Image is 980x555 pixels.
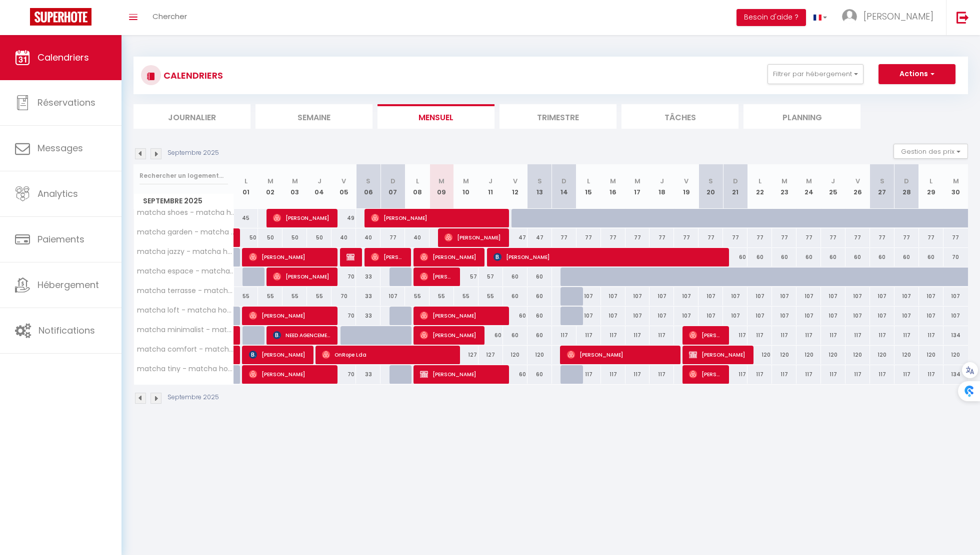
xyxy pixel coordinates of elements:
[331,287,356,306] div: 70
[503,164,527,209] th: 12
[649,326,674,345] div: 117
[747,248,772,266] div: 60
[736,9,806,26] button: Besoin d'aide ?
[135,248,235,255] span: matcha jazzy - matcha home [PERSON_NAME]
[870,307,894,325] div: 107
[772,228,796,247] div: 77
[331,209,356,227] div: 49
[135,287,235,295] span: matcha terrasse - matcha home [PERSON_NAME]
[796,228,821,247] div: 77
[747,307,772,325] div: 107
[674,228,698,247] div: 77
[258,164,282,209] th: 02
[135,267,235,275] span: matcha espace - matcha home [PERSON_NAME]
[331,307,356,325] div: 70
[919,346,943,364] div: 120
[698,228,723,247] div: 77
[503,326,527,345] div: 60
[845,287,870,306] div: 107
[503,346,527,364] div: 120
[37,96,95,109] span: Réservations
[552,326,576,345] div: 117
[513,176,517,186] abbr: V
[576,287,601,306] div: 107
[307,228,331,247] div: 50
[576,228,601,247] div: 77
[723,287,747,306] div: 107
[503,267,527,286] div: 60
[772,346,796,364] div: 120
[527,287,552,306] div: 60
[356,267,380,286] div: 33
[478,326,503,345] div: 60
[689,345,746,364] span: [PERSON_NAME]
[625,164,650,209] th: 17
[723,307,747,325] div: 107
[576,326,601,345] div: 117
[503,307,527,325] div: 60
[821,248,845,266] div: 60
[894,164,919,209] th: 28
[493,247,722,266] span: [PERSON_NAME]
[894,228,919,247] div: 77
[331,164,356,209] th: 05
[273,208,330,227] span: [PERSON_NAME]
[366,176,370,186] abbr: S
[37,279,99,291] span: Hébergement
[845,164,870,209] th: 26
[234,209,258,227] div: 45
[307,287,331,306] div: 55
[870,228,894,247] div: 77
[527,228,552,247] div: 47
[258,287,282,306] div: 55
[234,164,258,209] th: 01
[781,176,787,186] abbr: M
[292,176,298,186] abbr: M
[943,164,968,209] th: 30
[133,104,250,129] li: Journalier
[845,307,870,325] div: 107
[870,287,894,306] div: 107
[503,287,527,306] div: 60
[167,148,219,158] p: Septembre 2025
[346,247,354,266] span: [PERSON_NAME]
[37,142,83,154] span: Messages
[307,164,331,209] th: 04
[37,233,84,245] span: Paiements
[499,104,616,129] li: Trimestre
[698,307,723,325] div: 107
[527,326,552,345] div: 60
[870,248,894,266] div: 60
[503,228,527,247] div: 47
[919,164,943,209] th: 29
[322,345,452,364] span: OnRope Lda
[929,176,932,186] abbr: L
[478,164,503,209] th: 11
[134,194,233,208] span: Septembre 2025
[821,164,845,209] th: 25
[454,346,478,364] div: 127
[576,307,601,325] div: 107
[380,287,405,306] div: 107
[796,248,821,266] div: 60
[135,307,235,314] span: matcha loft - matcha home [PERSON_NAME]
[405,164,429,209] th: 08
[904,176,909,186] abbr: D
[416,176,419,186] abbr: L
[689,365,721,384] span: [PERSON_NAME]
[576,164,601,209] th: 15
[845,326,870,345] div: 117
[649,164,674,209] th: 18
[855,176,860,186] abbr: V
[625,326,650,345] div: 117
[953,176,959,186] abbr: M
[537,176,542,186] abbr: S
[454,267,478,286] div: 57
[258,228,282,247] div: 50
[708,176,713,186] abbr: S
[796,164,821,209] th: 24
[234,326,239,345] a: Airbnb available)
[273,326,330,345] span: NEED AGENCEMENT [PERSON_NAME]
[139,167,228,185] input: Rechercher un logement...
[234,287,258,306] div: 55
